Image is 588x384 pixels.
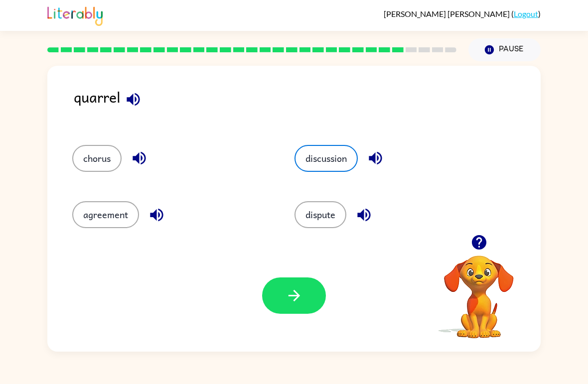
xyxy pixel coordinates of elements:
[47,4,103,26] img: Literably
[429,240,529,340] video: Your browser must support playing .mp4 files to use Literably. Please try using another browser.
[468,38,541,61] button: Pause
[514,9,538,18] a: Logout
[72,145,122,172] button: chorus
[74,86,541,125] div: quarrel
[72,201,139,228] button: agreement
[294,145,358,172] button: discussion
[294,201,346,228] button: dispute
[384,9,511,18] span: [PERSON_NAME] [PERSON_NAME]
[384,9,541,18] div: ( )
